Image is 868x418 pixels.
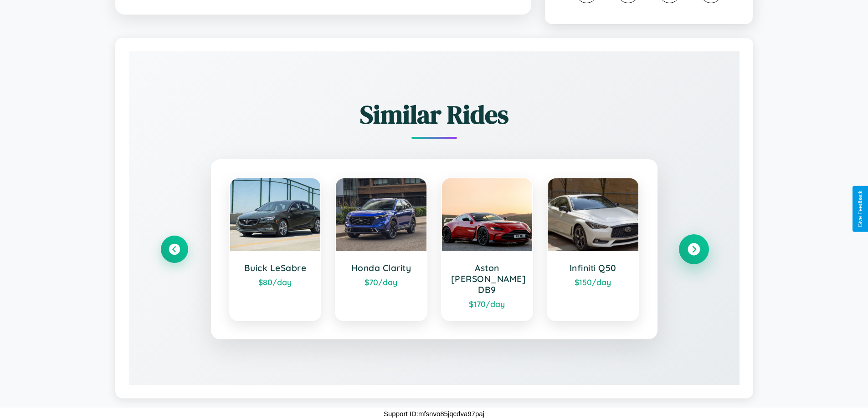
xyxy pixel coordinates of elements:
h3: Infiniti Q50 [557,262,629,273]
a: Honda Clarity$70/day [335,177,427,321]
div: $ 150 /day [557,277,629,287]
h3: Honda Clarity [345,262,417,273]
a: Buick LeSabre$80/day [229,177,322,321]
h3: Aston [PERSON_NAME] DB9 [451,262,524,295]
a: Infiniti Q50$150/day [547,177,639,321]
div: $ 80 /day [239,277,312,287]
h3: Buick LeSabre [239,262,312,273]
h2: Similar Rides [161,97,708,132]
div: $ 70 /day [345,277,417,287]
a: Aston [PERSON_NAME] DB9$170/day [441,177,534,321]
div: $ 170 /day [451,299,524,309]
div: Give Feedback [857,191,863,227]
